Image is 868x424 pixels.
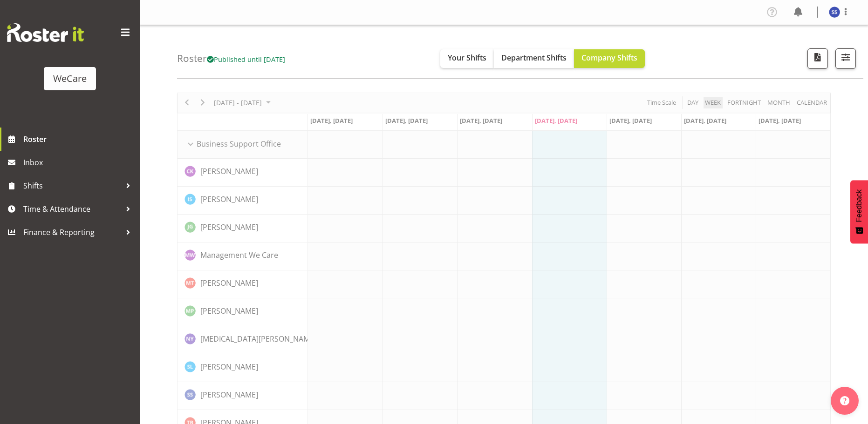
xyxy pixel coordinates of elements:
[23,155,135,169] span: Inbox
[581,53,637,63] span: Company Shifts
[850,180,868,243] button: Feedback - Show survey
[448,53,486,63] span: Your Shifts
[23,225,121,239] span: Finance & Reporting
[23,202,121,216] span: Time & Attendance
[501,53,567,63] span: Department Shifts
[23,132,135,146] span: Roster
[23,179,121,193] span: Shifts
[855,189,863,222] span: Feedback
[177,53,285,64] h4: Roster
[440,49,494,68] button: Your Shifts
[829,7,840,18] img: sara-sherwin11955.jpg
[53,72,87,86] div: WeCare
[574,49,645,68] button: Company Shifts
[494,49,574,68] button: Department Shifts
[207,54,285,64] span: Published until [DATE]
[840,396,849,405] img: help-xxl-2.png
[835,48,856,69] button: Filter Shifts
[7,23,84,42] img: Rosterit website logo
[807,48,828,69] button: Download a PDF of the roster according to the set date range.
